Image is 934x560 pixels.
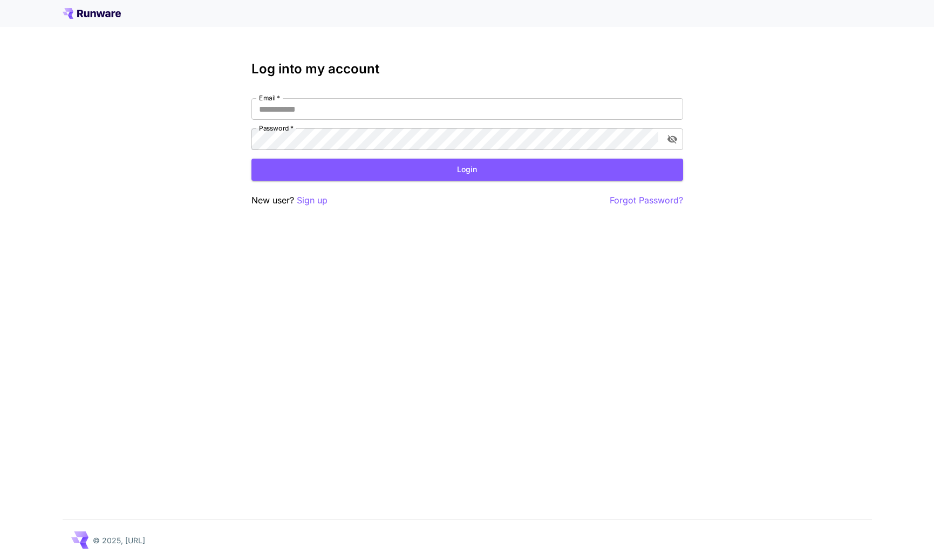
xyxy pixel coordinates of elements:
p: New user? [251,194,328,207]
label: Email [259,93,280,103]
button: Login [251,159,683,181]
button: Sign up [297,194,328,207]
button: Forgot Password? [610,194,683,207]
button: toggle password visibility [663,129,682,149]
h3: Log into my account [251,62,683,77]
p: © 2025, [URL] [93,535,145,546]
label: Password [259,124,294,133]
